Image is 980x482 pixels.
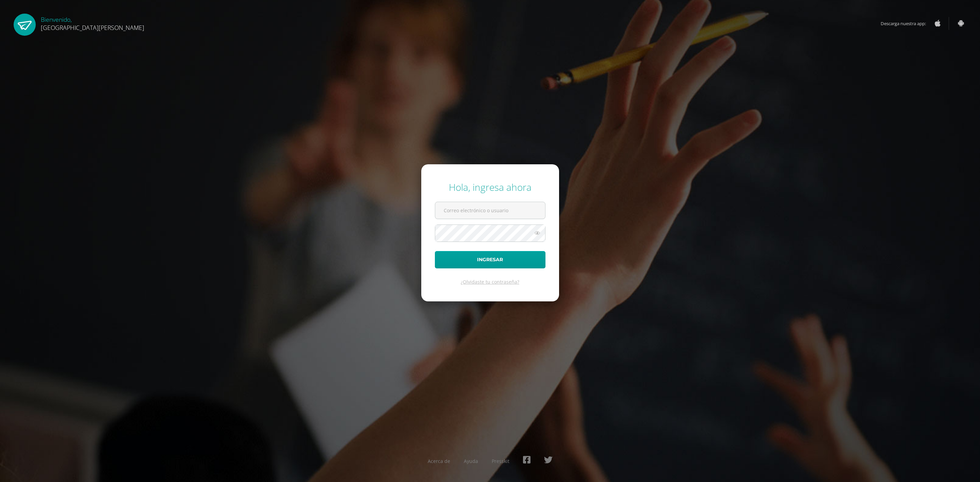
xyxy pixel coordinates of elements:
input: Correo electrónico o usuario [435,202,545,219]
a: Presskit [492,458,509,464]
div: Hola, ingresa ahora [435,181,545,194]
span: Descarga nuestra app: [881,17,933,30]
button: Ingresar [435,251,545,268]
div: Bienvenido, [41,14,144,32]
a: Ayuda [464,458,478,464]
a: ¿Olvidaste tu contraseña? [461,279,519,285]
a: Acerca de [428,458,450,464]
span: [GEOGRAPHIC_DATA][PERSON_NAME] [41,23,144,32]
